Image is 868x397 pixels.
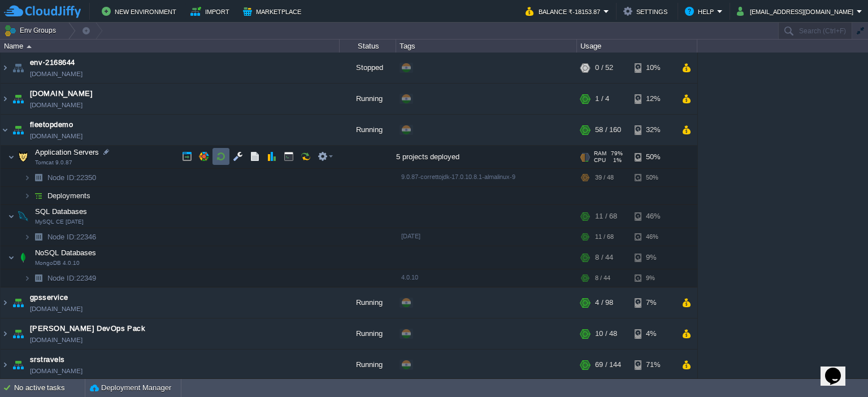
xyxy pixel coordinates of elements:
[8,205,15,228] img: AMDAwAAAACH5BAEAAAAALAAAAAABAAEAAAICRAEAOw==
[1,84,10,114] img: AMDAwAAAACH5BAEAAAAALAAAAAABAAEAAAICRAEAOw==
[34,248,98,257] a: NoSQL DatabasesMongoDB 4.0.10
[30,365,83,377] a: [DOMAIN_NAME]
[15,205,31,228] img: AMDAwAAAACH5BAEAAAAALAAAAAABAAEAAAICRAEAOw==
[31,187,46,204] img: AMDAwAAAACH5BAEAAAAALAAAAAABAAEAAAICRAEAOw==
[1,287,10,318] img: AMDAwAAAACH5BAEAAAAALAAAAAABAAEAAAICRAEAOw==
[34,147,101,157] span: Application Servers
[31,269,46,287] img: AMDAwAAAACH5BAEAAAAALAAAAAABAAEAAAICRAEAOw==
[595,228,614,246] div: 11 / 68
[30,334,83,346] a: [DOMAIN_NAME]
[47,274,76,282] span: Node ID:
[30,323,145,334] a: [PERSON_NAME] DevOps Pack
[635,53,671,83] div: 10%
[685,5,717,18] button: Help
[635,146,671,168] div: 50%
[10,53,26,83] img: AMDAwAAAACH5BAEAAAAALAAAAAABAAEAAAICRAEAOw==
[401,173,515,180] span: 9.0.87-correttojdk-17.0.10.8.1-almalinux-9
[623,5,671,18] button: Settings
[821,352,857,386] iframe: chat widget
[30,57,75,68] a: env-2168644
[610,157,622,164] span: 1%
[30,88,93,99] a: [DOMAIN_NAME]
[595,350,621,380] div: 69 / 144
[1,40,339,53] div: Name
[340,40,396,53] div: Status
[30,119,73,130] span: fleetopdemo
[594,157,606,164] span: CPU
[15,246,31,269] img: AMDAwAAAACH5BAEAAAAALAAAAAABAAEAAAICRAEAOw==
[46,173,98,182] span: 22350
[35,159,72,166] span: Tomcat 9.0.87
[8,246,15,269] img: AMDAwAAAACH5BAEAAAAALAAAAAABAAEAAAICRAEAOw==
[27,45,32,48] img: AMDAwAAAACH5BAEAAAAALAAAAAABAAEAAAICRAEAOw==
[594,150,606,157] span: RAM
[14,379,85,397] div: No active tasks
[635,228,671,246] div: 46%
[34,207,89,216] a: SQL DatabasesMySQL CE [DATE]
[635,205,671,228] div: 46%
[635,246,671,269] div: 9%
[595,115,621,145] div: 58 / 160
[595,269,610,287] div: 8 / 44
[595,84,609,114] div: 1 / 4
[737,5,857,18] button: [EMAIL_ADDRESS][DOMAIN_NAME]
[31,169,46,186] img: AMDAwAAAACH5BAEAAAAALAAAAAABAAEAAAICRAEAOw==
[34,148,101,156] a: Application ServersTomcat 9.0.87
[526,5,604,18] button: Balance ₹-18153.87
[1,319,10,349] img: AMDAwAAAACH5BAEAAAAALAAAAAABAAEAAAICRAEAOw==
[340,84,396,114] div: Running
[34,207,89,216] span: SQL Databases
[10,319,26,349] img: AMDAwAAAACH5BAEAAAAALAAAAAABAAEAAAICRAEAOw==
[401,274,418,281] span: 4.0.10
[635,350,671,380] div: 71%
[46,273,98,283] span: 22349
[635,319,671,349] div: 4%
[10,84,26,114] img: AMDAwAAAACH5BAEAAAAALAAAAAABAAEAAAICRAEAOw==
[635,269,671,287] div: 9%
[635,84,671,114] div: 12%
[396,146,577,168] div: 5 projects deployed
[10,115,26,145] img: AMDAwAAAACH5BAEAAAAALAAAAAABAAEAAAICRAEAOw==
[340,319,396,349] div: Running
[1,53,10,83] img: AMDAwAAAACH5BAEAAAAALAAAAAABAAEAAAICRAEAOw==
[47,233,76,241] span: Node ID:
[10,350,26,380] img: AMDAwAAAACH5BAEAAAAALAAAAAABAAEAAAICRAEAOw==
[595,205,617,228] div: 11 / 68
[340,53,396,83] div: Stopped
[340,350,396,380] div: Running
[24,187,31,204] img: AMDAwAAAACH5BAEAAAAALAAAAAABAAEAAAICRAEAOw==
[90,382,171,394] button: Deployment Manager
[1,350,10,380] img: AMDAwAAAACH5BAEAAAAALAAAAAABAAEAAAICRAEAOw==
[46,232,98,242] span: 22346
[595,169,614,186] div: 39 / 48
[30,292,68,303] a: gpsservice
[4,5,81,19] img: CloudJiffy
[4,23,60,38] button: Env Groups
[35,260,80,267] span: MongoDB 4.0.10
[35,219,84,225] span: MySQL CE [DATE]
[30,354,65,365] a: srstravels
[46,191,92,200] span: Deployments
[24,228,31,246] img: AMDAwAAAACH5BAEAAAAALAAAAAABAAEAAAICRAEAOw==
[10,287,26,318] img: AMDAwAAAACH5BAEAAAAALAAAAAABAAEAAAICRAEAOw==
[595,319,617,349] div: 10 / 48
[578,40,697,53] div: Usage
[243,5,305,18] button: Marketplace
[635,169,671,186] div: 50%
[46,273,98,283] a: Node ID:22349
[15,146,31,168] img: AMDAwAAAACH5BAEAAAAALAAAAAABAAEAAAICRAEAOw==
[190,5,233,18] button: Import
[30,130,83,142] a: [DOMAIN_NAME]
[401,233,420,239] span: [DATE]
[340,287,396,318] div: Running
[595,53,613,83] div: 0 / 52
[611,150,623,157] span: 79%
[102,5,180,18] button: New Environment
[635,115,671,145] div: 32%
[46,173,98,182] a: Node ID:22350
